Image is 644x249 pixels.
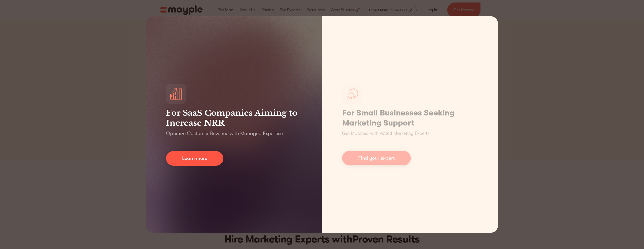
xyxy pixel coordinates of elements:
[166,130,283,137] p: Optimize Customer Revenue with Managed Expertise
[166,108,302,128] h3: For SaaS Companies Aiming to Increase NRR
[342,130,429,137] p: Get Matched with Vetted Marketing Experts
[342,151,411,165] a: Find your expert
[342,108,478,128] h1: For Small Businesses Seeking Marketing Support
[166,151,223,166] a: Learn more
